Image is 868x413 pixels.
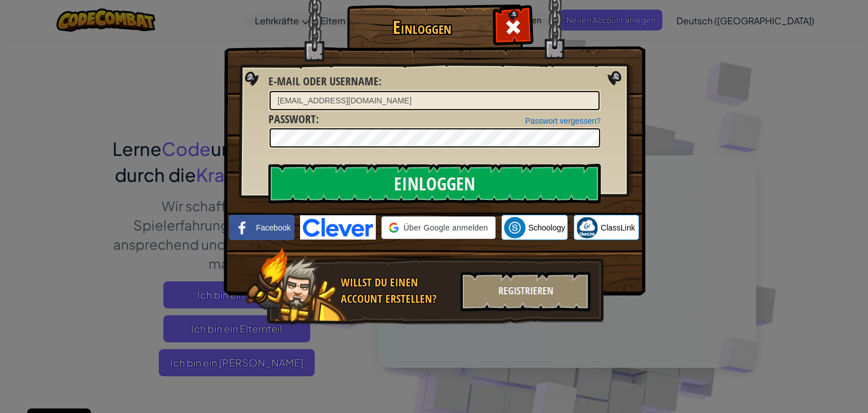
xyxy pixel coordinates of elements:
label: : [268,111,319,128]
img: classlink-logo-small.png [576,217,598,238]
label: : [268,73,381,90]
div: Willst du einen Account erstellen? [341,275,454,307]
span: Schoology [528,222,565,233]
h1: Einloggen [350,18,494,37]
span: Passwort [268,111,316,127]
span: Facebook [256,222,290,233]
img: facebook_small.png [232,217,253,238]
img: clever-logo-blue.png [300,215,376,240]
input: Einloggen [268,164,601,203]
div: Registrieren [461,272,591,311]
span: ClassLink [601,222,635,233]
span: E-Mail oder Username [268,73,379,89]
span: Über Google anmelden [403,222,488,233]
img: schoology.png [504,217,526,238]
a: Passwort vergessen? [525,116,601,125]
div: Über Google anmelden [381,216,496,239]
